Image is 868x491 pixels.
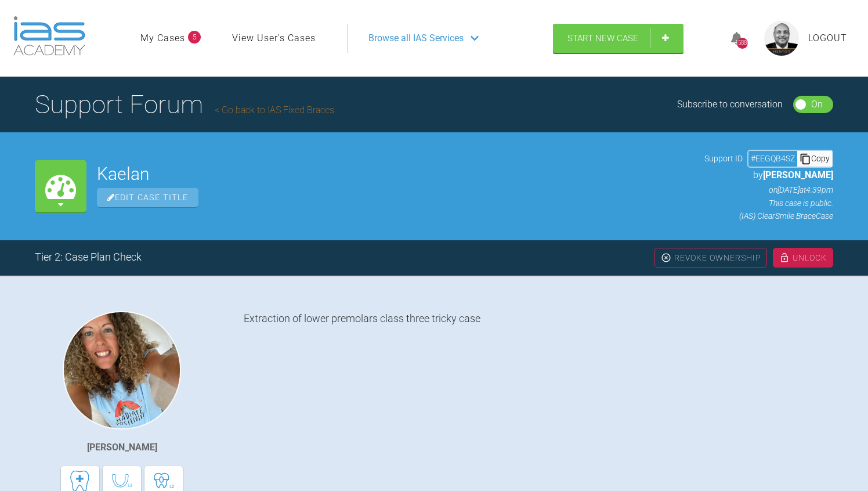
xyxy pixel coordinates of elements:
[773,248,833,268] div: Unlock
[35,84,334,125] h1: Support Forum
[63,311,181,429] img: Rebecca Lynne Williams
[35,249,142,266] div: Tier 2: Case Plan Check
[704,152,743,165] span: Support ID
[808,31,847,46] a: Logout
[13,16,85,56] img: logo-light.3e3ef733.png
[368,31,464,46] span: Browse all IAS Services
[567,33,638,44] span: Start New Case
[737,38,748,49] div: 15886
[748,152,797,165] div: # EEGQB4SZ
[677,97,783,112] div: Subscribe to conversation
[704,210,833,222] p: (IAS) ClearSmile Brace Case
[87,440,157,455] div: [PERSON_NAME]
[97,188,198,207] span: Edit Case Title
[811,97,823,112] div: On
[797,151,832,166] div: Copy
[232,31,316,46] a: View User's Cases
[704,168,833,183] p: by
[764,21,799,56] img: profile.png
[654,248,767,268] div: Revoke Ownership
[763,169,833,180] span: [PERSON_NAME]
[661,252,671,263] img: close.456c75e0.svg
[140,31,185,46] a: My Cases
[779,252,790,263] img: unlock.cc94ed01.svg
[215,104,334,115] a: Go back to IAS Fixed Braces
[188,31,201,44] span: 5
[704,183,833,196] p: on [DATE] at 4:39pm
[97,165,694,183] h2: Kaelan
[553,24,683,53] a: Start New Case
[704,197,833,210] p: This case is public.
